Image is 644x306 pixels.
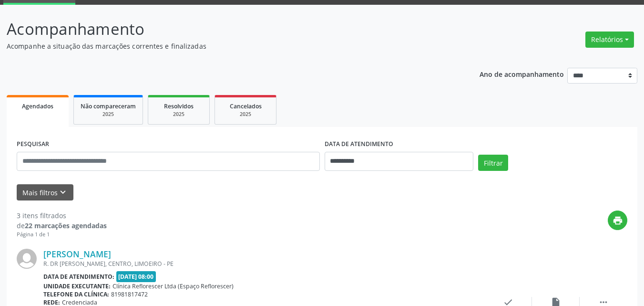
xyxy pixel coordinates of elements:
p: Acompanhamento [7,17,448,41]
span: 81981817472 [111,290,148,298]
span: Agendados [22,102,53,110]
label: PESQUISAR [17,137,49,152]
span: Clínica Reflorescer Ltda (Espaço Reflorescer) [112,282,234,290]
a: [PERSON_NAME] [43,249,111,259]
span: Não compareceram [81,102,136,110]
p: Acompanhe a situação das marcações correntes e finalizadas [7,41,448,51]
span: Resolvidos [164,102,194,110]
button: Mais filtroskeyboard_arrow_down [17,184,73,201]
button: Filtrar [478,155,508,171]
b: Telefone da clínica: [43,290,109,298]
i: keyboard_arrow_down [58,187,68,198]
div: Página 1 de 1 [17,231,107,239]
div: 3 itens filtrados [17,211,107,221]
div: de [17,221,107,231]
label: DATA DE ATENDIMENTO [325,137,393,152]
button: print [608,211,627,230]
div: 2025 [222,111,269,118]
strong: 22 marcações agendadas [25,221,107,230]
div: 2025 [155,111,203,118]
div: 2025 [81,111,136,118]
b: Data de atendimento: [43,273,114,281]
img: img [17,249,37,269]
span: [DATE] 08:00 [116,271,156,282]
span: Cancelados [230,102,262,110]
div: R. DR [PERSON_NAME], CENTRO, LIMOEIRO - PE [43,260,484,268]
p: Ano de acompanhamento [480,68,564,80]
b: Unidade executante: [43,282,111,290]
button: Relatórios [585,32,634,48]
i: print [613,215,623,226]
